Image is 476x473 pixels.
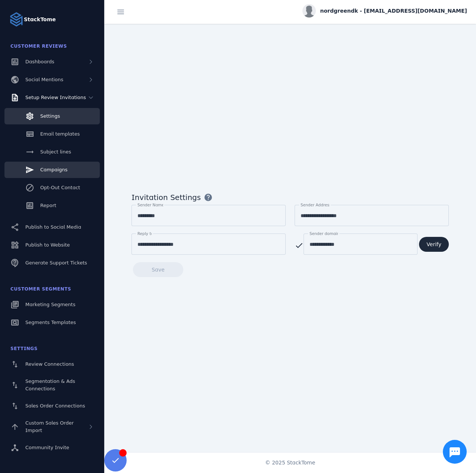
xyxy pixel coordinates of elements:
[4,180,100,196] a: Opt-Out Contact
[9,12,24,27] img: Logo image
[4,237,100,253] a: Publish to Website
[25,320,76,325] span: Segments Templates
[40,113,60,119] span: Settings
[4,162,100,178] a: Campaigns
[320,7,467,15] span: nordgreendk - [EMAIL_ADDRESS][DOMAIN_NAME]
[137,203,164,207] mat-label: Sender Name
[10,286,71,292] span: Customer Segments
[25,260,87,266] span: Generate Support Tickets
[25,77,63,82] span: Social Mentions
[295,241,304,250] mat-icon: check
[4,108,100,124] a: Settings
[4,126,100,142] a: Email templates
[10,346,38,351] span: Settings
[25,445,69,450] span: Community Invite
[302,4,467,18] button: nordgreendk - [EMAIL_ADDRESS][DOMAIN_NAME]
[10,44,67,49] span: Customer Reviews
[25,403,85,409] span: Sales Order Connections
[4,296,100,313] a: Marketing Segments
[4,398,100,414] a: Sales Order Connections
[25,361,74,367] span: Review Connections
[40,203,56,208] span: Report
[302,4,316,18] img: profile.jpg
[137,231,153,236] mat-label: Reply to
[426,242,441,247] span: Verify
[40,131,80,137] span: Email templates
[40,185,80,190] span: Opt-Out Contact
[4,144,100,160] a: Subject lines
[24,16,56,23] strong: StackTome
[4,374,100,396] a: Segmentation & Ads Connections
[25,242,70,248] span: Publish to Website
[25,378,75,391] span: Segmentation & Ads Connections
[25,59,54,64] span: Dashboards
[301,203,331,207] mat-label: Sender Address
[131,192,201,203] span: Invitation Settings
[4,314,100,331] a: Segments Templates
[4,356,100,372] a: Review Connections
[25,302,75,307] span: Marketing Segments
[4,439,100,456] a: Community Invite
[4,197,100,214] a: Report
[25,224,81,230] span: Publish to Social Media
[25,95,86,100] span: Setup Review Invitations
[310,231,339,236] mat-label: Sender domain
[40,149,71,155] span: Subject lines
[25,420,74,433] span: Custom Sales Order Import
[4,255,100,271] a: Generate Support Tickets
[265,459,315,467] span: © 2025 StackTome
[4,219,100,235] a: Publish to Social Media
[40,167,67,172] span: Campaigns
[419,237,449,252] button: Verify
